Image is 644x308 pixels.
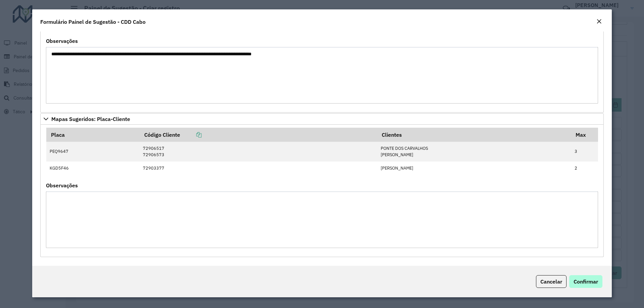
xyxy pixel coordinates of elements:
[140,128,377,142] th: Código Cliente
[571,128,598,142] th: Max
[377,128,571,142] th: Clientes
[569,275,602,288] button: Confirmar
[40,18,146,26] h4: Formulário Painel de Sugestão - CDD Cabo
[377,142,571,162] td: PONTE DOS CARVALHOS [PERSON_NAME]
[574,278,598,285] span: Confirmar
[571,142,598,162] td: 3
[377,162,571,175] td: [PERSON_NAME]
[540,278,562,285] span: Cancelar
[40,113,604,125] a: Mapas Sugeridos: Placa-Cliente
[571,162,598,175] td: 2
[46,142,140,162] td: PEQ9647
[51,116,130,122] span: Mapas Sugeridos: Placa-Cliente
[46,181,78,189] label: Observações
[40,13,604,113] div: Cliente para Recarga
[140,142,377,162] td: 72906517 72906573
[180,131,202,138] a: Copiar
[536,275,567,288] button: Cancelar
[46,162,140,175] td: KGD5F46
[596,19,602,24] em: Fechar
[46,37,78,45] label: Observações
[594,17,604,26] button: Close
[46,128,140,142] th: Placa
[40,125,604,257] div: Mapas Sugeridos: Placa-Cliente
[140,162,377,175] td: 72903377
